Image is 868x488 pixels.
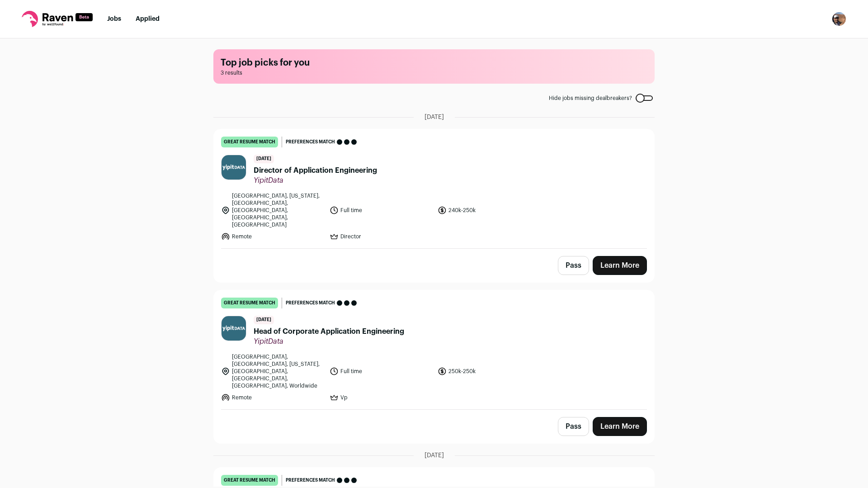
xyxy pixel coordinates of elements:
[593,256,647,275] a: Learn More
[425,113,444,122] span: [DATE]
[214,129,654,248] a: great resume match Preferences match [DATE] Director of Application Engineering YipitData [GEOGRA...
[254,176,377,185] span: YipitData
[221,475,278,486] div: great resume match
[593,417,647,436] a: Learn More
[221,232,324,241] li: Remote
[221,393,324,402] li: Remote
[221,192,324,228] li: [GEOGRAPHIC_DATA], [US_STATE], [GEOGRAPHIC_DATA], [GEOGRAPHIC_DATA], [GEOGRAPHIC_DATA], [GEOGRAPH...
[221,137,278,147] div: great resume match
[286,476,335,485] span: Preferences match
[438,192,541,228] li: 240k-250k
[558,256,589,275] button: Pass
[254,316,274,324] span: [DATE]
[254,165,377,176] span: Director of Application Engineering
[286,298,335,308] span: Preferences match
[221,298,278,308] div: great resume match
[832,12,846,26] img: 1692421-medium_jpg
[222,155,246,180] img: 8b250fd45368ab0fab3d48cbe3cf770bd3b92de6c6b99001af1a42694c296b5c
[221,57,647,69] h1: Top job picks for you
[254,326,404,337] span: Head of Corporate Application Engineering
[214,290,654,409] a: great resume match Preferences match [DATE] Head of Corporate Application Engineering YipitData [...
[558,417,589,436] button: Pass
[254,155,274,163] span: [DATE]
[330,192,433,228] li: Full time
[438,353,541,389] li: 250k-250k
[330,393,433,402] li: Vp
[425,451,444,460] span: [DATE]
[330,232,433,241] li: Director
[549,95,632,102] span: Hide jobs missing dealbreakers?
[286,137,335,147] span: Preferences match
[136,16,160,22] a: Applied
[107,16,121,22] a: Jobs
[330,353,433,389] li: Full time
[832,12,846,26] button: Open dropdown
[221,353,324,389] li: [GEOGRAPHIC_DATA], [GEOGRAPHIC_DATA], [US_STATE], [GEOGRAPHIC_DATA], [GEOGRAPHIC_DATA], [GEOGRAPH...
[221,69,647,76] span: 3 results
[254,337,404,346] span: YipitData
[222,316,246,341] img: 8b250fd45368ab0fab3d48cbe3cf770bd3b92de6c6b99001af1a42694c296b5c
